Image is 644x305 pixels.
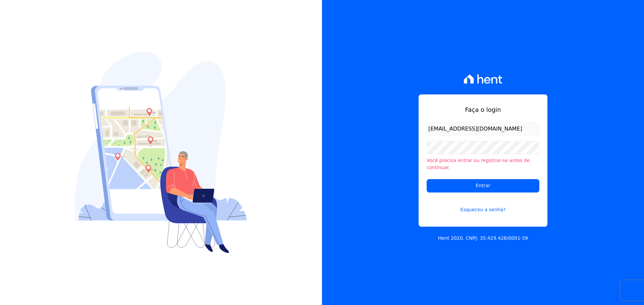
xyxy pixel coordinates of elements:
h1: Faça o login [427,105,539,114]
li: Você precisa entrar ou registrar-se antes de continuar. [427,157,539,171]
input: Entrar [427,179,539,193]
input: Email [427,122,539,136]
a: Esqueceu a senha? [427,198,539,213]
p: Hent 2020. CNPJ: 35.429.428/0001-39 [438,235,528,242]
img: Login [75,52,247,253]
